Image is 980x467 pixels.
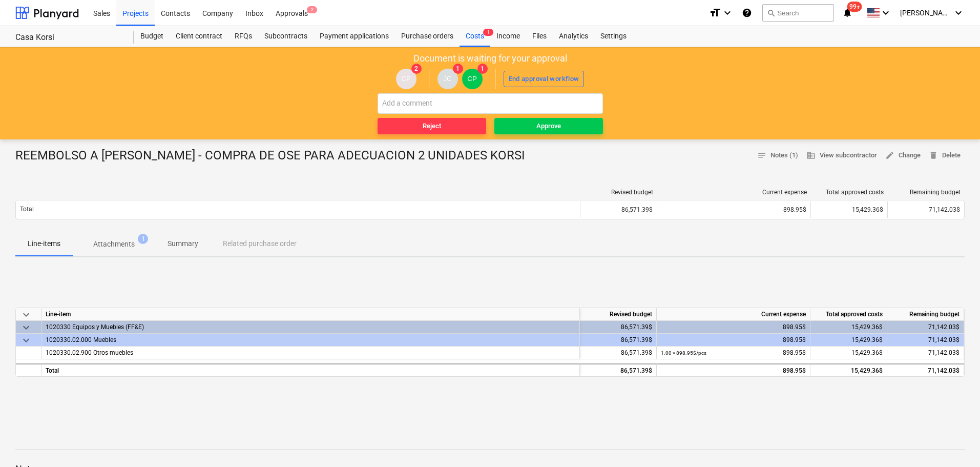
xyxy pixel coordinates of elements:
div: Revised budget [585,189,653,196]
div: 1020330.02.000 Muebles [46,334,575,346]
a: Costs1 [460,26,490,47]
div: Javier Cattan [437,69,458,89]
div: Remaining budget [887,308,964,321]
p: Attachments [93,239,135,250]
p: Summary [168,238,198,249]
div: 898.95$ [661,334,806,347]
div: REEMBOLSO A [PERSON_NAME] - COMPRA DE OSE PARA ADECUACION 2 UNIDADES KORSI [15,148,533,164]
div: 15,429.36$ [810,321,887,334]
i: format_size [709,7,721,19]
span: JC [443,75,451,83]
span: CP [467,75,477,83]
a: Income [490,26,526,47]
div: Claudia Perez [462,69,483,89]
input: Add a comment [378,93,603,114]
i: Knowledge base [742,7,752,19]
span: [PERSON_NAME][GEOGRAPHIC_DATA] [900,9,951,17]
i: keyboard_arrow_down [880,7,892,19]
button: Approve [494,118,603,134]
button: Change [881,148,925,164]
p: Document is waiting for your approval [413,52,567,65]
div: 71,142.03$ [887,321,964,334]
div: 71,142.03$ [887,363,964,376]
div: 15,429.36$ [810,201,887,218]
span: notes [757,151,766,160]
span: 71,142.03$ [928,349,960,356]
a: Subcontracts [258,26,314,47]
div: 86,571.39$ [580,347,657,359]
span: 2 [307,6,317,13]
span: keyboard_arrow_down [20,334,32,347]
span: View subcontractor [806,150,877,161]
button: View subcontractor [802,148,881,164]
span: keyboard_arrow_down [20,321,32,334]
button: Reject [378,118,486,134]
a: Budget [134,26,170,47]
div: 1020330 Equipos y Muebles (FF&E) [46,321,575,333]
a: Analytics [553,26,594,47]
span: Delete [929,150,961,161]
div: 898.95$ [661,364,806,377]
div: Remaining budget [892,189,961,196]
span: 99+ [847,2,862,12]
span: keyboard_arrow_down [20,309,32,321]
div: 86,571.39$ [580,334,657,347]
button: Notes (1) [753,148,802,164]
div: Current expense [661,189,807,196]
div: 71,142.03$ [887,334,964,347]
div: 86,571.39$ [580,321,657,334]
a: Client contract [170,26,228,47]
div: Costs [460,26,490,47]
span: search [767,9,775,17]
div: Approve [536,120,561,132]
div: Casa Korsi [15,32,122,43]
span: 1 [138,234,148,244]
div: Line-item [41,308,580,321]
span: 1020330.02.900 Otros muebles [46,349,133,356]
div: End approval workflow [509,73,579,85]
a: RFQs [228,26,258,47]
button: End approval workflow [504,71,585,87]
span: edit [885,151,894,160]
div: 898.95$ [661,347,806,359]
div: Total [41,363,580,376]
div: 15,429.36$ [810,334,887,347]
div: Claudia Perez [396,69,416,89]
span: CP [401,75,411,83]
div: Total approved costs [810,308,887,321]
div: Total approved costs [815,189,884,196]
a: Settings [594,26,633,47]
div: 86,571.39$ [580,363,657,376]
span: 1 [477,64,488,74]
div: 15,429.36$ [810,363,887,376]
a: Purchase orders [395,26,460,47]
button: Search [762,4,834,22]
div: Current expense [657,308,810,321]
span: Change [885,150,921,161]
div: 898.95$ [661,321,806,334]
span: 15,429.36$ [851,349,883,356]
a: Payment applications [314,26,395,47]
span: 2 [411,64,422,74]
div: 86,571.39$ [580,201,657,218]
small: 1.00 × 898.95$ / pcs [661,350,706,356]
button: Delete [925,148,965,164]
div: Revised budget [580,308,657,321]
span: Notes (1) [757,150,798,161]
a: Files [526,26,553,47]
iframe: Chat Widget [929,418,980,467]
i: keyboard_arrow_down [721,7,734,19]
div: Reject [423,120,441,132]
p: Total [20,205,34,214]
i: keyboard_arrow_down [952,7,965,19]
